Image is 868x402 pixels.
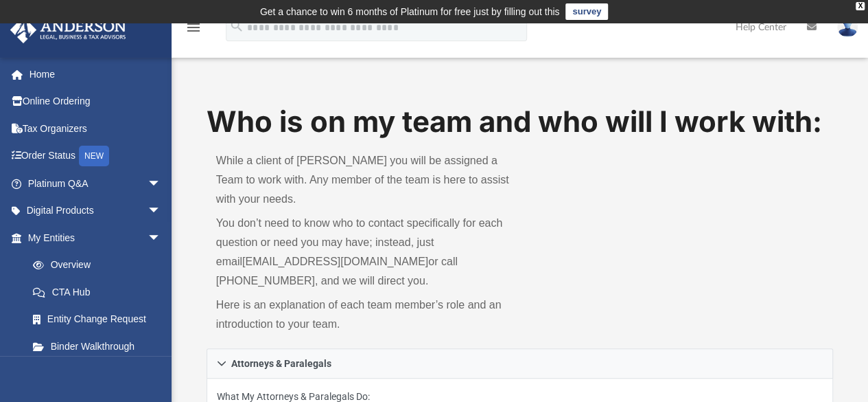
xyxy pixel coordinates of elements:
[185,19,202,36] i: menu
[19,306,182,333] a: Entity Change Request
[856,2,865,10] div: close
[10,60,182,88] a: Home
[242,256,428,267] a: [EMAIL_ADDRESS][DOMAIN_NAME]
[216,295,511,334] p: Here is an explanation of each team member’s role and an introduction to your team.
[185,26,202,36] a: menu
[19,333,182,360] a: Binder Walkthrough
[231,359,331,368] span: Attorneys & Paralegals
[216,214,511,291] p: You don’t need to know who to contact specifically for each question or need you may have; instea...
[148,224,175,252] span: arrow_drop_down
[10,142,182,170] a: Order StatusNEW
[148,170,175,198] span: arrow_drop_down
[837,17,858,37] img: User Pic
[216,151,511,209] p: While a client of [PERSON_NAME] you will be assigned a Team to work with. Any member of the team ...
[207,102,834,142] h1: Who is on my team and who will I work with:
[260,3,560,20] div: Get a chance to win 6 months of Platinum for free just by filling out this
[10,224,182,252] a: My Entitiesarrow_drop_down
[19,278,182,306] a: CTA Hub
[19,252,182,279] a: Overview
[10,170,182,197] a: Platinum Q&Aarrow_drop_down
[10,115,182,142] a: Tax Organizers
[10,197,182,225] a: Digital Productsarrow_drop_down
[229,19,244,34] i: search
[565,3,608,20] a: survey
[207,348,834,379] a: Attorneys & Paralegals
[6,16,130,43] img: Anderson Advisors Platinum Portal
[79,146,109,166] div: NEW
[148,197,175,225] span: arrow_drop_down
[10,88,182,115] a: Online Ordering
